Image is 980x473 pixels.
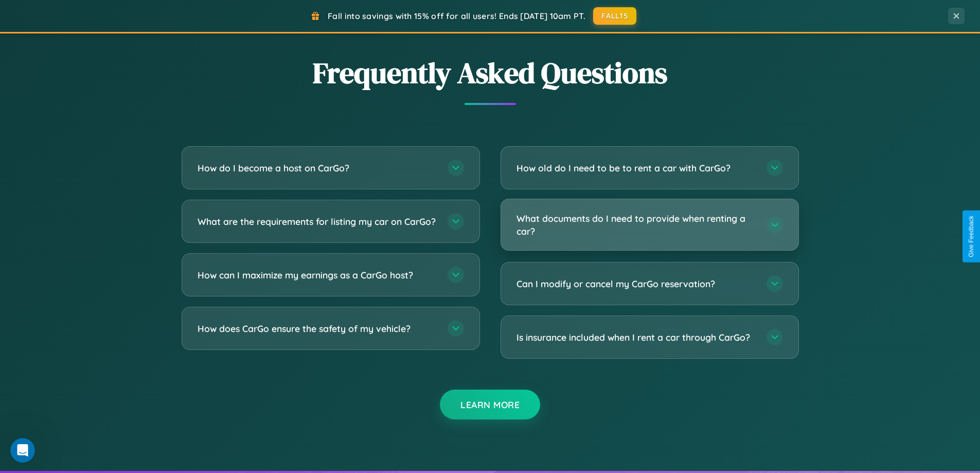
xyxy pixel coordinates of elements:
iframe: Intercom live chat [10,438,35,463]
h3: How do I become a host on CarGo? [198,162,437,174]
div: Give Feedback [968,216,975,257]
h2: Frequently Asked Questions [182,53,799,93]
h3: Is insurance included when I rent a car through CarGo? [516,331,756,344]
span: Fall into savings with 15% off for all users! Ends [DATE] 10am PT. [328,11,585,21]
h3: How can I maximize my earnings as a CarGo host? [198,269,437,282]
h3: What are the requirements for listing my car on CarGo? [198,215,437,228]
button: FALL15 [593,7,636,25]
h3: Can I modify or cancel my CarGo reservation? [516,277,756,290]
h3: What documents do I need to provide when renting a car? [516,212,756,237]
h3: How old do I need to be to rent a car with CarGo? [516,162,756,174]
h3: How does CarGo ensure the safety of my vehicle? [198,322,437,335]
button: Learn More [440,390,540,419]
